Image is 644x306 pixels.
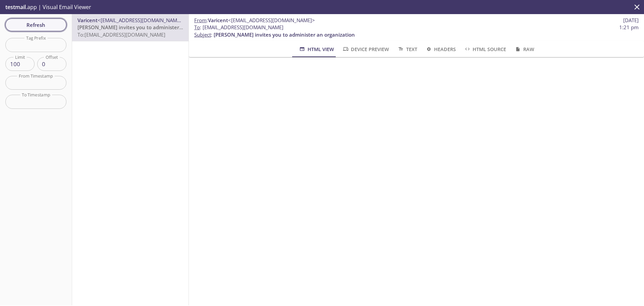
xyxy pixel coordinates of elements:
span: [DATE] [623,17,639,24]
span: Text [397,45,417,53]
span: HTML View [299,45,334,53]
div: Varicent<[EMAIL_ADDRESS][DOMAIN_NAME]>[PERSON_NAME] invites you to administer an organizationTo:[... [72,14,189,41]
span: [PERSON_NAME] invites you to administer an organization [214,31,355,38]
span: 1:21 pm [619,24,639,31]
span: To: [EMAIL_ADDRESS][DOMAIN_NAME] [77,31,165,38]
span: From [194,17,207,24]
button: Refresh [5,18,66,31]
span: Varicent [208,17,228,24]
span: [PERSON_NAME] invites you to administer an organization [77,24,219,31]
span: : [EMAIL_ADDRESS][DOMAIN_NAME] [194,24,283,31]
span: To [194,24,200,31]
span: Refresh [11,20,61,29]
p: : [194,24,639,38]
span: <[EMAIL_ADDRESS][DOMAIN_NAME]> [98,17,184,24]
span: Device Preview [342,45,389,53]
nav: emails [72,14,189,41]
span: Headers [425,45,456,53]
span: testmail [5,3,26,11]
span: HTML Source [464,45,506,53]
span: Raw [514,45,534,53]
span: Varicent [77,17,98,24]
span: <[EMAIL_ADDRESS][DOMAIN_NAME]> [228,17,315,24]
span: Subject [194,31,211,38]
span: : [194,17,315,24]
